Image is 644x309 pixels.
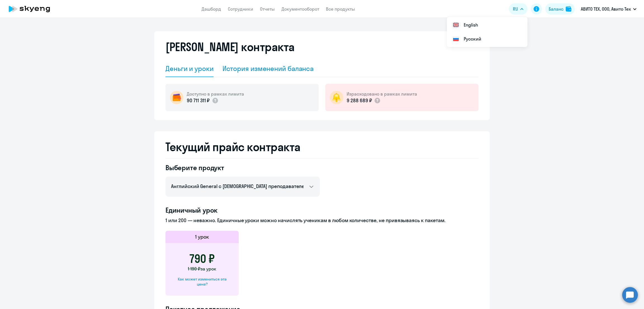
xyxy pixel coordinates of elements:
p: 9 288 689 ₽ [347,97,372,104]
img: English [453,22,459,28]
span: RU [513,6,518,12]
h5: Доступно в рамках лимита [187,91,244,97]
button: Балансbalance [545,3,575,15]
a: Все продукты [326,6,355,12]
h4: Выберите продукт [165,163,320,172]
ul: RU [447,17,527,47]
img: balance [566,6,571,12]
div: Деньги и уроки [165,64,214,73]
button: RU [509,3,527,15]
a: Сотрудники [228,6,253,12]
h5: Израсходовано в рамках лимита [347,91,417,97]
h2: [PERSON_NAME] контракта [165,40,295,54]
a: Дашборд [202,6,221,12]
h3: 790 ₽ [190,252,215,265]
img: Русский [453,35,459,42]
span: 1 190 ₽ [188,266,200,272]
button: АВИТО ТЕХ, ООО, Авито Тех [578,2,639,16]
a: Отчеты [260,6,275,12]
a: Документооборот [281,6,319,12]
p: АВИТО ТЕХ, ООО, Авито Тех [581,6,631,12]
p: 90 711 311 ₽ [187,97,210,104]
h5: 1 урок [195,233,209,241]
img: wallet-circle.png [170,91,183,104]
img: bell-circle.png [330,91,343,104]
div: Как может измениться эта цена? [174,277,230,287]
h2: Текущий прайс контракта [165,140,479,154]
h4: Единичный урок [165,206,479,215]
span: за урок [200,266,216,272]
p: 1 или 200 — неважно. Единичные уроки можно начислять ученикам в любом количестве, не привязываясь... [165,217,479,224]
div: История изменений баланса [222,64,314,73]
div: Баланс [549,6,563,12]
